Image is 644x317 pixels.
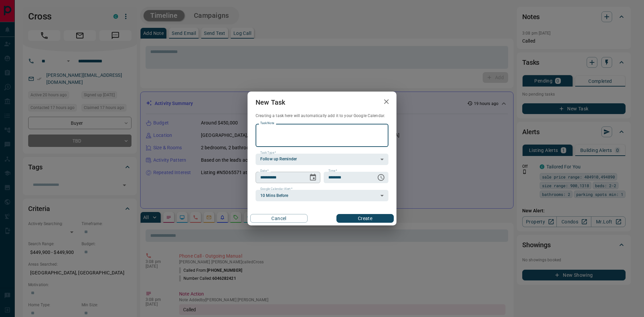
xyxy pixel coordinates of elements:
[260,187,292,191] label: Google Calendar Alert
[336,214,394,223] button: Create
[248,92,293,113] h2: New Task
[250,214,308,223] button: Cancel
[374,171,388,184] button: Choose time, selected time is 6:00 AM
[256,190,388,201] div: 10 Mins Before
[328,169,337,173] label: Time
[256,154,388,165] div: Follow up Reminder
[260,121,274,125] label: Task Note
[256,113,388,119] p: Creating a task here will automatically add it to your Google Calendar.
[260,169,269,173] label: Date
[260,151,276,155] label: Task Type
[306,171,320,184] button: Choose date, selected date is Sep 18, 2025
